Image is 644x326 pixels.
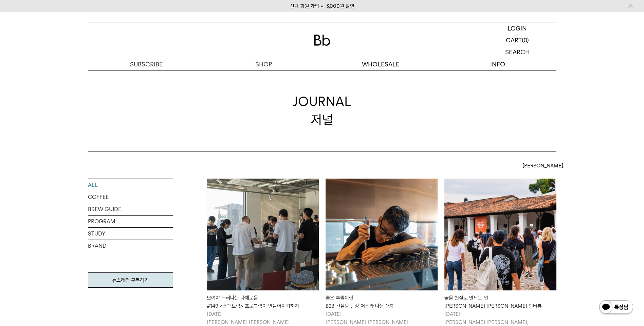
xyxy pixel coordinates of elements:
a: BRAND [88,240,173,252]
div: 꿈을 현실로 만드는 일 [PERSON_NAME] [PERSON_NAME] 인터뷰 [444,294,556,310]
p: CART [506,34,522,46]
p: SEARCH [505,46,530,58]
a: LOGIN [478,22,556,34]
img: 꿈을 현실로 만드는 일빈보야지 탁승희 대표 인터뷰 [444,179,556,290]
a: SUBSCRIBE [88,58,205,70]
a: 신규 회원 가입 시 3,000원 할인 [290,3,354,9]
a: ALL [88,179,173,191]
img: 모여야 드러나는 다채로움#149 <스펙트럼> 프로그램이 만들어지기까지 [207,179,319,290]
img: 좋은 추출이란B2B 컨설팅 팀장 어스와 나눈 대화 [326,179,438,290]
a: PROGRAM [88,216,173,227]
div: JOURNAL 저널 [293,93,351,128]
a: CART (0) [478,34,556,46]
p: (0) [522,34,529,46]
div: 좋은 추출이란 B2B 컨설팅 팀장 어스와 나눈 대화 [326,294,438,310]
p: LOGIN [508,22,527,34]
div: 모여야 드러나는 다채로움 #149 <스펙트럼> 프로그램이 만들어지기까지 [207,294,319,310]
a: SHOP [205,58,322,70]
img: 로고 [314,35,330,46]
a: BREW GUIDE [88,203,173,215]
img: 카카오톡 채널 1:1 채팅 버튼 [599,300,634,316]
a: STUDY [88,228,173,240]
span: [PERSON_NAME] [522,162,563,170]
a: 뉴스레터 구독하기 [88,272,173,288]
p: WHOLESALE [322,58,439,70]
a: COFFEE [88,191,173,203]
p: INFO [439,58,556,70]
